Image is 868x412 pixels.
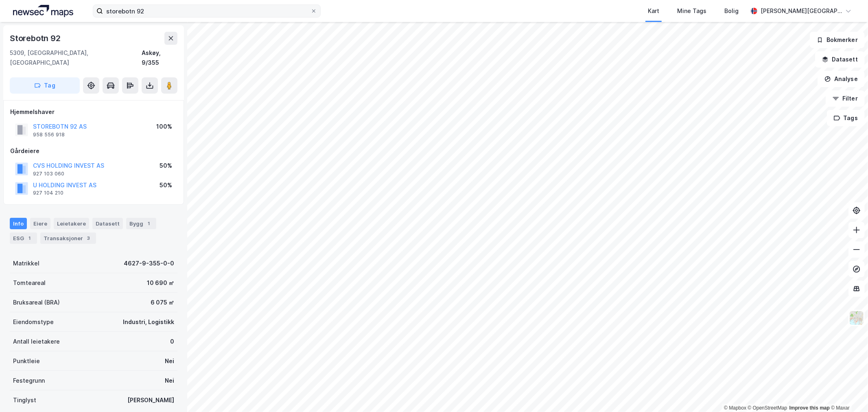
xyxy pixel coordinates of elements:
[10,32,62,45] div: Storebotn 92
[126,218,156,229] div: Bygg
[30,218,50,229] div: Eiere
[40,232,96,244] div: Transaksjoner
[123,317,174,327] div: Industri, Logistikk
[761,6,842,16] div: [PERSON_NAME][GEOGRAPHIC_DATA]
[13,259,39,268] div: Matrikkel
[142,48,177,68] div: Askøy, 9/355
[156,122,172,131] div: 100%
[13,337,60,346] div: Antall leietakere
[789,405,830,411] a: Improve this map
[13,356,40,366] div: Punktleie
[13,317,54,327] div: Eiendomstype
[13,376,45,386] div: Festegrunn
[810,32,865,48] button: Bokmerker
[33,131,65,138] div: 958 556 918
[13,5,73,17] img: logo.a4113a55bc3d86da70a041830d287a7e.svg
[54,218,89,229] div: Leietakere
[160,161,172,171] div: 50%
[26,234,34,242] div: 1
[92,218,123,229] div: Datasett
[849,310,864,326] img: Z
[85,234,93,242] div: 3
[724,405,746,411] a: Mapbox
[10,232,37,244] div: ESG
[13,278,46,288] div: Tomteareal
[10,107,177,117] div: Hjemmelshaver
[13,298,60,307] div: Bruksareal (BRA)
[145,219,153,228] div: 1
[10,146,177,156] div: Gårdeiere
[827,110,865,126] button: Tags
[10,48,142,68] div: 5309, [GEOGRAPHIC_DATA], [GEOGRAPHIC_DATA]
[147,278,174,288] div: 10 690 ㎡
[827,373,868,412] iframe: Chat Widget
[10,218,27,229] div: Info
[677,6,706,16] div: Mine Tags
[127,395,174,405] div: [PERSON_NAME]
[165,376,174,386] div: Nei
[103,5,310,17] input: Søk på adresse, matrikkel, gårdeiere, leietakere eller personer
[151,298,174,307] div: 6 075 ㎡
[33,171,64,177] div: 927 103 060
[648,6,659,16] div: Kart
[13,395,36,405] div: Tinglyst
[33,190,63,196] div: 927 104 210
[160,180,172,190] div: 50%
[818,71,865,87] button: Analyse
[170,337,174,346] div: 0
[724,6,739,16] div: Bolig
[826,90,865,107] button: Filter
[10,77,80,94] button: Tag
[124,259,174,268] div: 4627-9-355-0-0
[748,405,787,411] a: OpenStreetMap
[815,51,865,68] button: Datasett
[165,356,174,366] div: Nei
